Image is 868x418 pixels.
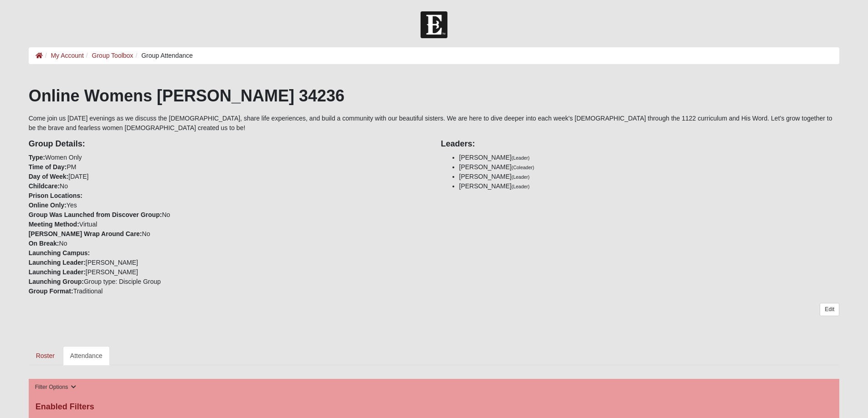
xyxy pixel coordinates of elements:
strong: Group Format: [29,287,73,295]
a: Group Toolbox [92,52,134,59]
li: [PERSON_NAME] [459,162,840,172]
strong: Launching Group: [29,278,84,285]
strong: Launching Leader: [29,259,86,266]
strong: Online Only: [29,201,67,209]
h4: Leaders: [441,139,840,149]
div: Women Only PM [DATE] No Yes No Virtual No No [PERSON_NAME] [PERSON_NAME] Group type: Disciple Gro... [22,133,434,296]
strong: Launching Leader: [29,268,86,276]
strong: Prison Locations: [29,192,82,199]
a: Roster [29,346,62,365]
div: Come join us [DATE] evenings as we discuss the [DEMOGRAPHIC_DATA], share life experiences, and bu... [29,86,840,365]
strong: Time of Day: [29,163,67,171]
small: (Leader) [512,174,530,180]
small: (Leader) [512,184,530,189]
strong: On Break: [29,240,59,247]
img: Church of Eleven22 Logo [421,11,447,38]
a: My Account [51,52,83,59]
li: Group Attendance [133,51,193,60]
li: [PERSON_NAME] [459,172,840,181]
li: [PERSON_NAME] [459,153,840,162]
strong: Childcare: [29,182,60,190]
button: Filter Options [32,383,79,392]
strong: Type: [29,154,45,161]
strong: [PERSON_NAME] Wrap Around Care: [29,230,142,237]
h1: Online Womens [PERSON_NAME] 34236 [29,86,840,106]
strong: Launching Campus: [29,249,90,257]
h4: Group Details: [29,139,427,149]
strong: Day of Week: [29,173,69,180]
li: [PERSON_NAME] [459,181,840,191]
small: (Leader) [512,155,530,161]
a: Attendance [63,346,110,365]
a: Edit [820,303,839,316]
small: (Coleader) [512,165,534,170]
strong: Group Was Launched from Discover Group: [29,211,162,218]
strong: Meeting Method: [29,221,79,228]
